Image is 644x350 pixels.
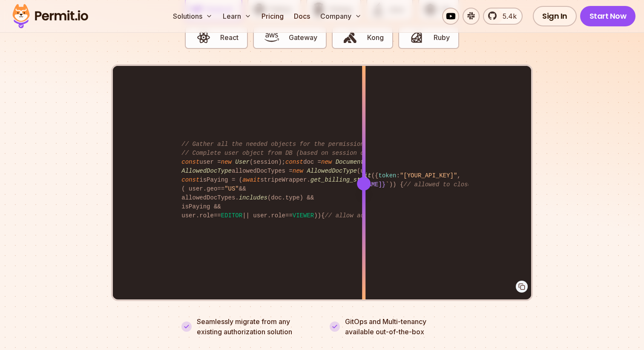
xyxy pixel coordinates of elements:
[434,32,450,43] span: Ruby
[367,32,384,43] span: Kong
[289,32,317,43] span: Gateway
[409,30,424,45] img: Ruby
[181,141,385,148] span: // Gather all the needed objects for the permission check
[580,6,636,26] a: Start Now
[170,8,216,25] button: Solutions
[264,30,279,45] img: Gateway
[258,8,287,25] a: Pricing
[181,150,464,157] span: // Complete user object from DB (based on session object, only 3 DB queries...)
[345,316,426,337] p: GitOps and Multi-tenancy available out-of-the-box
[317,8,365,25] button: Company
[285,194,300,201] span: type
[533,6,577,26] a: Sign In
[239,194,267,201] span: includes
[285,159,303,165] span: const
[242,176,260,183] span: await
[196,30,211,45] img: React
[271,212,285,219] span: role
[175,133,468,227] code: user = (session); doc = ( , , session. ); allowedDocTypes = (user. ); isPaying = ( stripeWrapper....
[221,212,242,219] span: EDITOR
[343,30,357,45] img: Kong
[483,8,523,25] a: 5.4k
[224,185,239,192] span: "US"
[181,168,232,174] span: AllowedDocType
[321,159,332,165] span: new
[235,159,250,165] span: User
[181,159,199,165] span: const
[207,185,217,192] span: geo
[221,159,232,165] span: new
[181,176,199,183] span: const
[197,316,314,337] p: Seamlessly migrate from any existing authorization solution
[336,159,364,165] span: Document
[219,8,255,25] button: Learn
[293,168,303,174] span: new
[497,11,517,21] span: 5.4k
[9,2,92,31] img: Permit logo
[307,168,357,174] span: AllowedDocType
[290,8,313,25] a: Docs
[325,212,378,219] span: // allow access
[403,181,493,188] span: // allowed to close issue
[310,176,375,183] span: get_billing_status
[199,212,214,219] span: role
[220,32,239,43] span: React
[400,172,457,179] span: "[YOUR_API_KEY]"
[293,212,314,219] span: VIEWER
[378,172,396,179] span: token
